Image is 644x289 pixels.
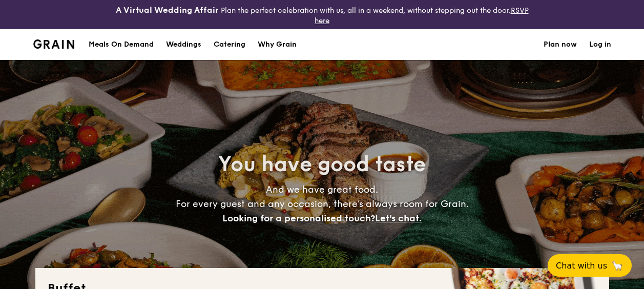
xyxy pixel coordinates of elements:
[207,29,252,60] a: Catering
[33,39,75,49] a: Logotype
[375,213,422,224] span: Let's chat.
[108,4,537,25] div: Plan the perfect celebration with us, all in a weekend, without stepping out the door.
[556,261,607,271] span: Chat with us
[548,254,632,277] button: Chat with us🦙
[82,29,160,60] a: Meals On Demand
[214,29,245,60] h1: Catering
[258,29,297,60] div: Why Grain
[116,4,219,16] h4: A Virtual Wedding Affair
[611,260,624,272] span: 🦙
[252,29,303,60] a: Why Grain
[544,29,577,60] a: Plan now
[589,29,611,60] a: Log in
[160,29,207,60] a: Weddings
[33,39,75,49] img: Grain
[166,29,201,60] div: Weddings
[89,29,154,60] div: Meals On Demand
